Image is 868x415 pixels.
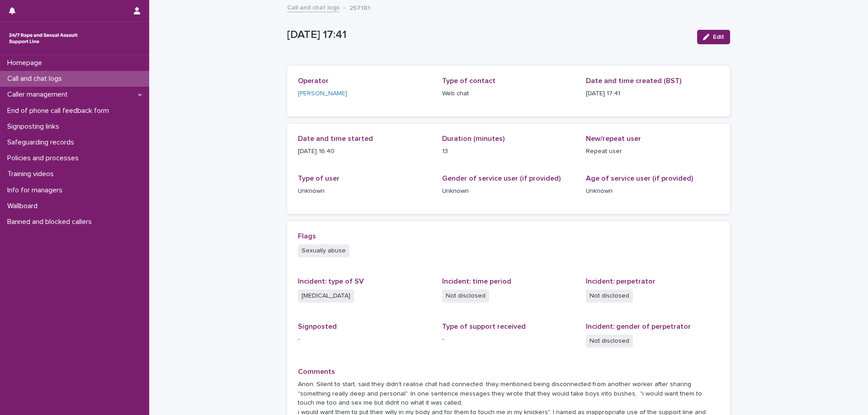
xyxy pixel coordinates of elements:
span: Date and time started [298,135,373,142]
span: Signposted [298,323,337,330]
p: Unknown [586,187,719,196]
span: Operator [298,77,329,84]
p: [DATE] 17:41 [287,28,690,42]
span: Incident: perpetrator [586,278,656,285]
img: rhQMoQhaT3yELyF149Cw [7,29,80,47]
span: Type of user [298,175,340,182]
p: Signposting links [4,122,66,131]
p: Unknown [442,187,576,196]
p: Unknown [298,187,431,196]
span: Incident: type of SV [298,278,364,285]
span: Type of contact [442,77,495,84]
span: Incident: gender of perpetrator [586,323,691,330]
a: Call and chat logs [287,2,340,12]
p: End of phone call feedback form [4,107,116,115]
p: Repeat user [586,147,719,156]
p: 257181 [349,2,370,12]
p: Web chat [442,89,576,98]
p: Training videos [4,170,61,178]
p: Call and chat logs [4,75,69,83]
p: - [298,335,431,344]
span: Age of service user (if provided) [586,175,693,182]
span: Type of support received [442,323,526,330]
p: Info for managers [4,186,70,195]
span: Incident: time period [442,278,511,285]
span: Comments [298,368,335,375]
span: Sexually abuse [298,244,349,257]
button: Edit [697,30,730,44]
a: [PERSON_NAME] [298,89,347,98]
p: Homepage [4,59,49,67]
span: Duration (minutes) [442,135,505,142]
span: Not disclosed [442,289,489,303]
span: Flags [298,233,316,240]
p: Caller management [4,90,75,99]
span: Edit [713,34,724,40]
span: Gender of service user (if provided) [442,175,561,182]
span: New/repeat user [586,135,641,142]
p: Banned and blocked callers [4,218,99,226]
p: Policies and processes [4,154,86,163]
span: Not disclosed [586,335,633,348]
p: 13 [442,147,576,156]
span: Date and time created (BST) [586,77,681,84]
p: [DATE] 16:40 [298,147,431,156]
p: Safeguarding records [4,138,81,147]
p: - [442,335,576,344]
p: Wallboard [4,202,45,210]
span: Not disclosed [586,289,633,303]
p: [DATE] 17:41 [586,89,719,98]
span: [MEDICAL_DATA] [298,289,354,303]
